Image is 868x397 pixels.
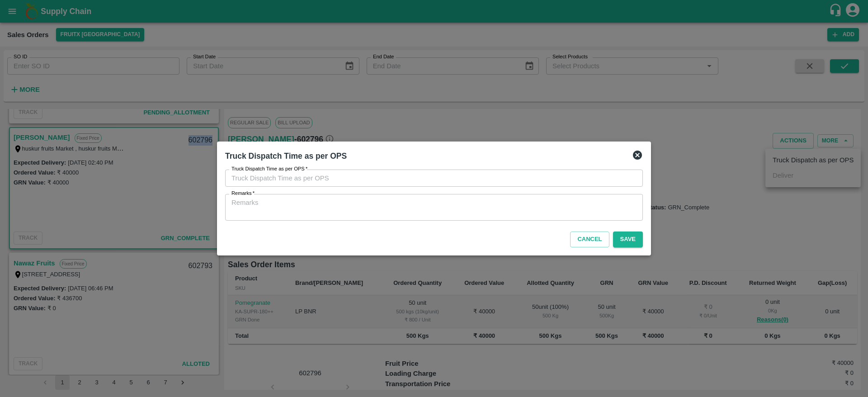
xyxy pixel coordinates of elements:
input: Choose date, selected date is Aug 20, 2025 [225,170,637,187]
label: Truck Dispatch Time as per OPS [231,165,307,173]
button: Save [613,232,643,247]
button: Cancel [570,232,609,247]
label: Remarks [231,190,255,197]
b: Truck Dispatch Time as per OPS [225,151,347,161]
